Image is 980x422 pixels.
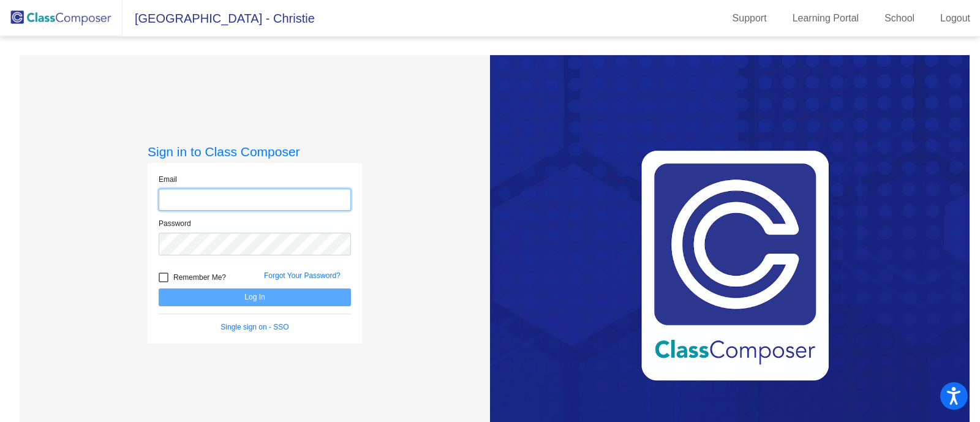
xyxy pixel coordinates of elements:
[159,218,191,229] label: Password
[783,9,869,28] a: Learning Portal
[123,9,315,28] span: [GEOGRAPHIC_DATA] - Christie
[159,288,351,306] button: Log In
[875,9,924,28] a: School
[221,323,288,331] a: Single sign on - SSO
[723,9,777,28] a: Support
[173,270,226,285] span: Remember Me?
[148,144,362,159] h3: Sign in to Class Composer
[264,271,341,280] a: Forgot Your Password?
[930,9,980,28] a: Logout
[159,174,177,185] label: Email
